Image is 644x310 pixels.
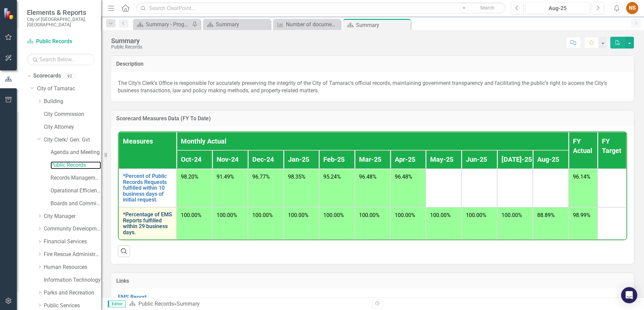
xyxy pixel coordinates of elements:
[146,20,190,29] div: Summary - Program Description (1300)
[116,116,629,122] h3: Scorecard Measures Data (FY To Date)
[395,174,412,180] span: 96.48%
[176,301,200,307] div: Summary
[181,174,198,180] span: 98.20%
[216,20,269,29] div: Summary
[573,212,590,218] span: 98.99%
[108,301,126,307] span: Editor
[51,200,101,208] a: Boards and Committees
[116,278,629,284] h3: Links
[51,174,101,182] a: Records Management Program
[44,289,101,297] a: Parks and Recreation
[44,263,101,271] a: Human Resources
[27,54,94,65] input: Search Below...
[51,187,101,195] a: Operational Efficiency
[502,212,522,218] span: 100.00%
[44,98,101,105] a: Building
[480,5,494,10] span: Search
[119,169,176,207] td: Double-Click to Edit Right Click for Context Menu
[3,7,15,19] img: ClearPoint Strategy
[217,212,237,218] span: 100.00%
[118,294,147,300] a: EMS Report
[356,21,409,29] div: Summary
[37,85,101,93] a: City of Tamarac
[136,2,506,14] input: Search ClearPoint...
[288,174,305,180] span: 98.35%
[129,300,367,308] div: »
[181,212,201,218] span: 100.00%
[395,212,415,218] span: 100.00%
[537,212,555,218] span: 88.89%
[252,212,273,218] span: 100.00%
[44,238,101,246] a: Financial Services
[51,149,101,156] a: Agenda and Meeting
[471,3,504,13] button: Search
[111,37,142,44] div: Summary
[44,302,101,310] a: Public Services
[51,161,101,169] a: Public Records
[33,72,61,80] a: Scorecards
[44,136,101,144] a: City Clerk/ Gen. Gvt
[119,207,176,240] td: Double-Click to Edit Right Click for Context Menu
[626,2,638,14] button: NS
[27,8,94,17] span: Elements & Reports
[27,17,94,28] small: City of [GEOGRAPHIC_DATA], [GEOGRAPHIC_DATA]
[217,174,234,180] span: 91.49%
[359,174,377,180] span: 96.48%
[44,276,101,284] a: Information Technology
[252,174,270,180] span: 96.77%
[525,2,590,14] button: Aug-25
[118,78,627,95] p: The City’s Clerk’s Office is responsible for accurately preserving the integrity of the City of T...
[288,212,309,218] span: 100.00%
[275,20,339,29] a: Number of documents processed not linked to legislative action (agreements, homeowner assistance,...
[27,38,94,45] a: Public Records
[111,44,142,50] div: Public Records
[44,123,101,131] a: City Attorney
[123,173,172,203] a: *Percent of Public Records Requests fulfilled within 10 business days of initial request.
[44,111,101,118] a: City Commission
[64,73,75,79] div: 92
[44,225,101,233] a: Community Development
[528,4,587,12] div: Aug-25
[323,174,341,180] span: 95.24%
[359,212,380,218] span: 100.00%
[205,20,269,29] a: Summary
[44,213,101,220] a: City Manager
[430,212,451,218] span: 100.00%
[135,20,190,29] a: Summary - Program Description (1300)
[286,20,339,29] div: Number of documents processed not linked to legislative action (agreements, homeowner assistance,...
[323,212,344,218] span: 100.00%
[116,61,629,67] h3: Description
[466,212,486,218] span: 100.00%
[44,251,101,258] a: Fire Rescue Administration
[123,212,172,235] a: *Percentage of EMS Reports fulfilled within 29 business days.
[573,174,590,180] span: 96.14%
[138,301,174,307] a: Public Records
[621,287,637,303] div: Open Intercom Messenger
